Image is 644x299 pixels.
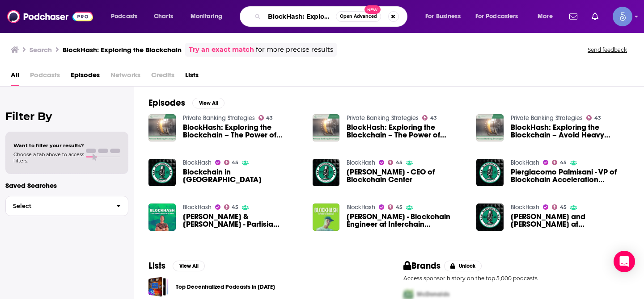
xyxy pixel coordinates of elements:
button: Send feedback [585,46,630,54]
div: Search podcasts, credits, & more... [248,6,416,27]
button: open menu [184,9,234,24]
a: Show notifications dropdown [588,9,602,24]
input: Search podcasts, credits, & more... [264,9,336,24]
img: BlockHash: Exploring the Blockchain – The Power of Infinite Banking – Part 1 (Episode 53) [148,114,176,141]
a: Piergiacomo Palmisani - VP of Blockchain Acceleration Foundation [511,168,630,183]
button: open menu [470,9,531,24]
a: BlockHash: Exploring the Blockchain – Avoid Heavy Taxation on Your Assets – Part 3 (Ep. 58) [511,124,630,139]
a: 43 [586,115,601,120]
button: View All [192,98,225,108]
a: BlockHash [183,203,212,211]
span: Monitoring [191,10,222,23]
button: open menu [531,9,564,24]
button: Select [5,196,128,216]
a: BlockHash [511,159,539,166]
button: View All [173,261,205,271]
a: BlockHash: Exploring the Blockchain – The Power of Infinite Banking – Part 1 (Episode 53) [183,124,302,139]
span: For Business [425,10,461,23]
a: EpisodesView All [148,97,225,108]
span: Podcasts [111,10,137,23]
a: Dr. Ivan Damgard & Brian Gallagher - Partisia Blockchain Foundation [183,213,302,228]
a: Charleen Fei - Blockchain Engineer at Interchain Foundation [347,213,466,228]
h2: Filter By [5,110,128,123]
h2: Episodes [148,97,185,108]
span: Open Advanced [340,14,377,19]
div: Open Intercom Messenger [614,251,635,272]
a: Blockchain in Medellín [183,168,302,183]
span: 43 [266,116,273,120]
span: Want to filter your results? [13,142,84,149]
a: Private Banking Strategies [183,114,255,122]
span: Podcasts [30,68,60,86]
a: Andrew Kirillov and Nishan D'Souza - Blockchain at Berkeley [476,203,504,231]
img: BlockHash: Exploring the Blockchain – Avoid Heavy Taxation on Your Assets – Part 3 (Ep. 58) [476,114,504,141]
span: for more precise results [256,45,333,55]
span: Credits [151,68,174,86]
span: More [538,10,553,23]
span: Logged in as Spiral5-G1 [613,7,632,26]
img: Piergiacomo Palmisani - VP of Blockchain Acceleration Foundation [476,159,504,186]
a: Top Decentralized Podcasts in 2022 [148,277,169,297]
img: Podchaser - Follow, Share and Rate Podcasts [7,8,93,25]
a: Try an exact match [189,45,254,55]
span: 45 [232,205,238,209]
a: Lists [185,68,199,86]
span: [PERSON_NAME] - CEO of Blockchain Center [347,168,466,183]
a: BlockHash: Exploring the Blockchain – The Power of Infinite Banking – Part 2 (Ep. 54) [347,124,466,139]
span: 45 [560,161,567,165]
a: BlockHash [183,159,212,166]
a: ListsView All [148,260,205,271]
img: Eryka Gemma - CEO of Blockchain Center [313,159,340,186]
h3: Search [30,46,52,54]
a: 43 [422,115,437,120]
span: [PERSON_NAME] - Blockchain Engineer at Interchain Foundation [347,213,466,228]
a: 45 [224,160,239,165]
a: Charleen Fei - Blockchain Engineer at Interchain Foundation [313,203,340,231]
a: 45 [388,160,402,165]
span: 45 [396,205,402,209]
a: Top Decentralized Podcasts in [DATE] [176,282,275,292]
a: 43 [258,115,273,120]
a: BlockHash [347,203,375,211]
span: 45 [232,161,238,165]
a: BlockHash [347,159,375,166]
h2: Lists [148,260,165,271]
a: 45 [552,160,567,165]
a: Episodes [71,68,100,86]
span: 45 [396,161,402,165]
img: User Profile [613,7,632,26]
a: All [11,68,19,86]
h3: BlockHash: Exploring the Blockchain [63,46,182,54]
span: [PERSON_NAME] & [PERSON_NAME] - Partisia Blockchain Foundation [183,213,302,228]
img: BlockHash: Exploring the Blockchain – The Power of Infinite Banking – Part 2 (Ep. 54) [313,114,340,141]
a: 45 [552,204,567,210]
p: Access sponsor history on the top 5,000 podcasts. [403,275,630,282]
span: 43 [594,116,601,120]
span: Choose a tab above to access filters. [13,151,84,164]
button: Open AdvancedNew [336,11,381,22]
img: Blockchain in Medellín [148,159,176,186]
span: Select [6,203,109,209]
span: [PERSON_NAME] and [PERSON_NAME] at [GEOGRAPHIC_DATA] [511,213,630,228]
img: Dr. Ivan Damgard & Brian Gallagher - Partisia Blockchain Foundation [148,203,176,231]
span: For Podcasters [475,10,518,23]
span: New [364,5,381,14]
a: Private Banking Strategies [347,114,419,122]
span: McDonalds [417,291,449,298]
a: Show notifications dropdown [566,9,581,24]
span: Blockchain in [GEOGRAPHIC_DATA] [183,168,302,183]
